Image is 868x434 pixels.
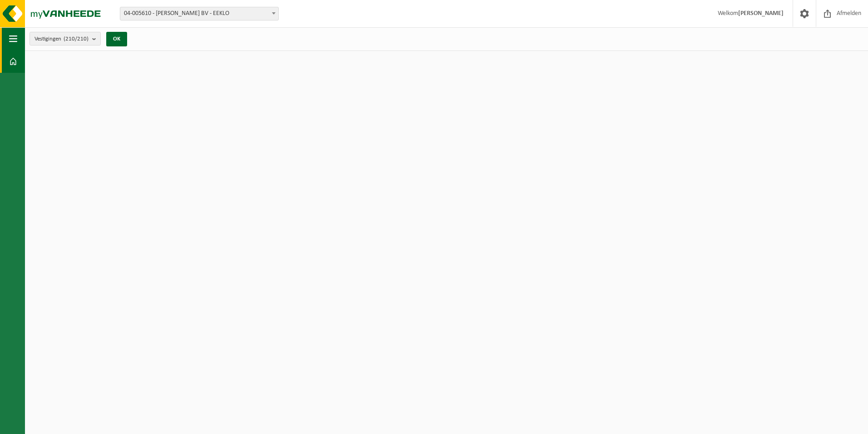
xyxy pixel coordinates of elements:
count: (210/210) [64,36,89,42]
span: 04-005610 - ELIAS VANDEVOORDE BV - EEKLO [120,7,278,20]
span: Vestigingen [35,32,89,46]
button: OK [106,32,127,46]
span: 04-005610 - ELIAS VANDEVOORDE BV - EEKLO [120,7,279,20]
button: Vestigingen(210/210) [30,32,101,45]
strong: [PERSON_NAME] [738,10,784,17]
